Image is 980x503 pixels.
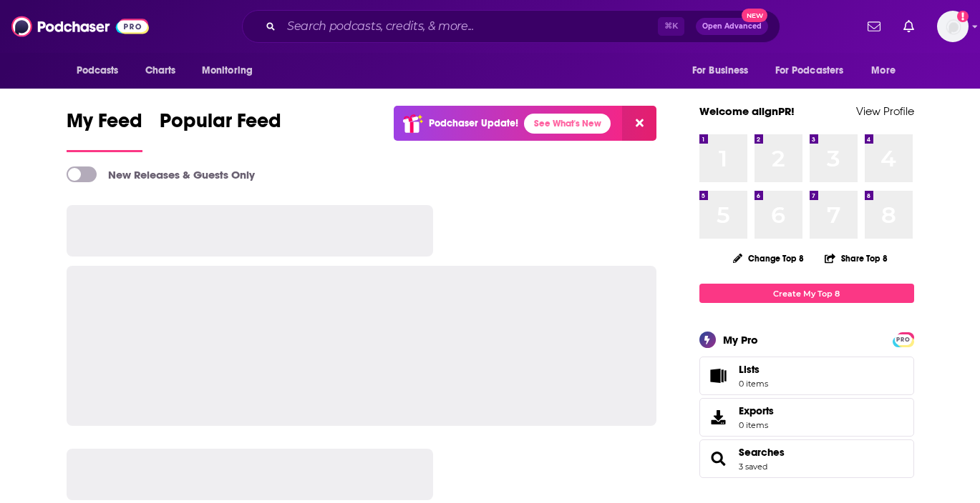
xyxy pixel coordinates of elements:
[67,166,255,182] a: New Releases & Guests Only
[658,17,684,36] span: ⌘ K
[696,18,768,35] button: Open AdvancedNew
[524,114,611,134] a: See What's New
[824,244,888,272] button: Share Top 8
[739,379,768,389] span: 0 items
[699,284,914,303] a: Create My Top 8
[692,61,749,81] span: For Business
[281,15,658,38] input: Search podcasts, credits, & more...
[775,61,844,81] span: For Podcasters
[704,366,733,386] span: Lists
[67,57,137,84] button: open menu
[145,61,176,81] span: Charts
[704,407,733,427] span: Exports
[704,449,733,469] a: Searches
[937,11,969,42] img: User Profile
[699,357,914,395] a: Lists
[766,57,865,84] button: open menu
[242,10,780,43] div: Search podcasts, credits, & more...
[202,61,253,81] span: Monitoring
[160,109,281,152] a: Popular Feed
[160,109,281,141] span: Popular Feed
[937,11,969,42] button: Show profile menu
[957,11,969,22] svg: Add a profile image
[682,57,767,84] button: open menu
[702,23,762,30] span: Open Advanced
[724,249,813,267] button: Change Top 8
[862,14,886,39] a: Show notifications dropdown
[67,109,142,141] span: My Feed
[739,404,774,417] span: Exports
[67,109,142,152] a: My Feed
[699,439,914,478] span: Searches
[77,61,119,81] span: Podcasts
[937,11,969,42] span: Logged in as alignPR
[895,334,912,345] span: PRO
[429,117,518,129] p: Podchaser Update!
[136,57,185,84] a: Charts
[871,61,896,81] span: More
[739,446,785,459] a: Searches
[11,13,149,40] img: Podchaser - Follow, Share and Rate Podcasts
[856,104,914,118] a: View Profile
[898,14,920,39] a: Show notifications dropdown
[861,57,913,84] button: open menu
[895,334,912,344] a: PRO
[739,363,760,376] span: Lists
[742,9,767,22] span: New
[739,462,767,472] a: 3 saved
[723,333,758,347] div: My Pro
[192,57,271,84] button: open menu
[739,363,768,376] span: Lists
[739,420,774,430] span: 0 items
[699,104,795,118] a: Welcome alignPR!
[699,398,914,437] a: Exports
